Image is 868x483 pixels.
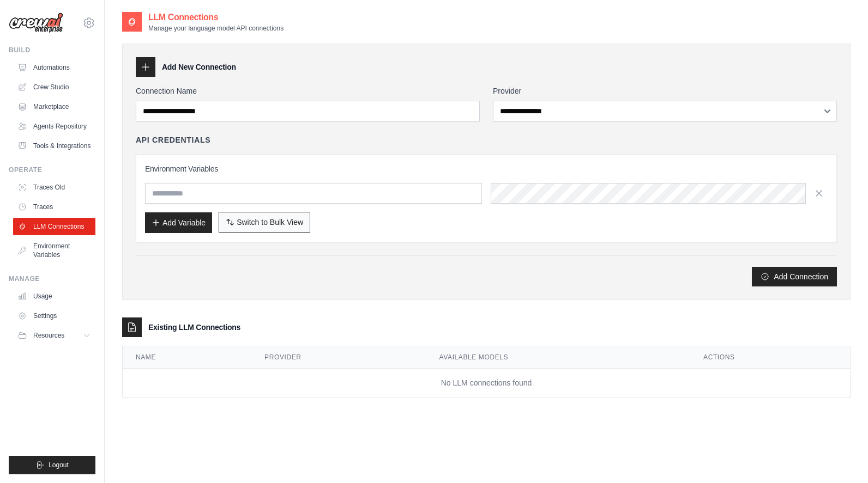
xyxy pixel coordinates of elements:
a: Crew Studio [13,78,95,96]
th: Name [123,346,251,369]
h4: API Credentials [136,134,210,145]
h3: Add New Connection [162,62,236,72]
a: Environment Variables [13,237,95,264]
th: Actions [690,346,850,369]
span: Switch to Bulk View [237,217,303,228]
h2: LLM Connections [148,11,284,24]
div: Manage [9,274,95,283]
button: Logout [9,456,95,474]
th: Available Models [426,346,690,369]
h3: Existing LLM Connections [148,322,240,333]
a: Tools & Integrations [13,137,95,155]
a: Agents Repository [13,118,95,135]
td: No LLM connections found [123,369,850,398]
span: Resources [33,331,64,340]
h3: Environment Variables [145,163,828,174]
a: Automations [13,59,95,76]
button: Add Connection [752,267,837,286]
label: Provider [493,85,837,96]
img: Logo [9,13,63,33]
button: Add Variable [145,212,212,233]
a: LLM Connections [13,218,95,235]
p: Manage your language model API connections [148,24,284,33]
div: Operate [9,166,95,174]
a: Marketplace [13,98,95,115]
a: Traces [13,198,95,216]
label: Connection Name [136,85,480,96]
button: Switch to Bulk View [219,212,310,233]
a: Traces Old [13,179,95,196]
a: Usage [13,288,95,305]
a: Settings [13,307,95,325]
span: Logout [49,461,69,469]
div: Build [9,46,95,54]
button: Resources [13,327,95,344]
th: Provider [251,346,426,369]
